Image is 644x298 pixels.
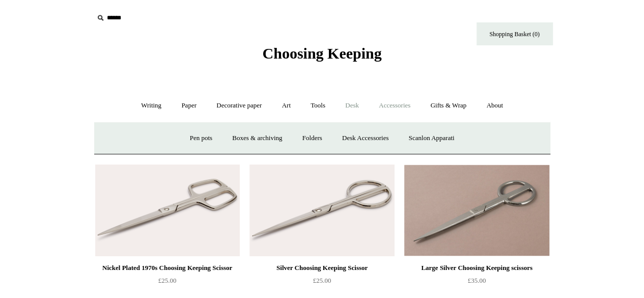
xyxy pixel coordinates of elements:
a: Pen pots [181,125,221,152]
span: £25.00 [158,277,177,284]
a: About [477,92,512,119]
a: Decorative paper [207,92,271,119]
div: Silver Choosing Keeping Scissor [252,262,391,274]
span: Choosing Keeping [262,45,381,62]
a: Scanlon Apparati [400,125,464,152]
a: Paper [172,92,206,119]
img: Silver Choosing Keeping Scissor [249,165,394,256]
span: £25.00 [313,277,331,284]
div: Nickel Plated 1970s Choosing Keeping Scissor [98,262,237,274]
div: Large Silver Choosing Keeping scissors [407,262,546,274]
a: Nickel Plated 1970s Choosing Keeping Scissor Nickel Plated 1970s Choosing Keeping Scissor [95,165,240,256]
img: Nickel Plated 1970s Choosing Keeping Scissor [95,165,240,256]
a: Large Silver Choosing Keeping scissors Large Silver Choosing Keeping scissors [404,165,549,256]
a: Shopping Basket (0) [477,22,553,45]
a: Desk [336,92,368,119]
a: Boxes & archiving [223,125,291,152]
a: Writing [132,92,171,119]
a: Tools [301,92,334,119]
a: Accessories [370,92,419,119]
a: Gifts & Wrap [421,92,475,119]
a: Folders [293,125,331,152]
a: Art [273,92,300,119]
img: Large Silver Choosing Keeping scissors [404,165,549,256]
span: £35.00 [468,277,486,284]
a: Choosing Keeping [262,53,381,60]
a: Desk Accessories [333,125,398,152]
a: Silver Choosing Keeping Scissor Silver Choosing Keeping Scissor [249,165,394,256]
